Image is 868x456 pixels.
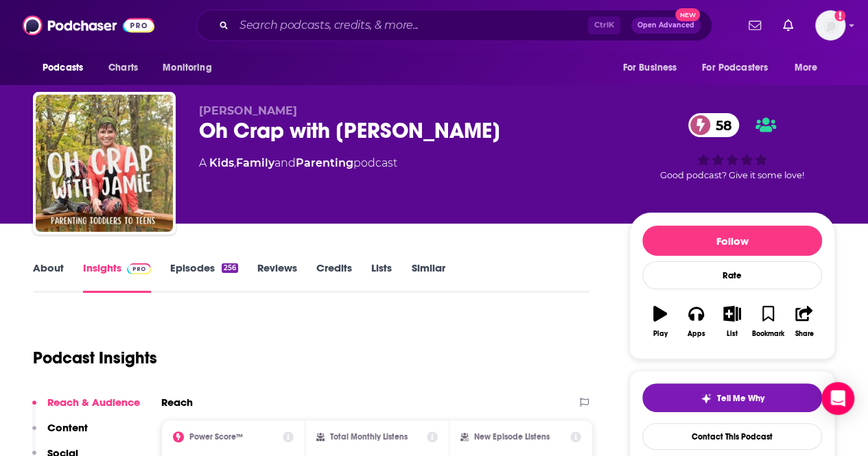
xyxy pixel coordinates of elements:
button: open menu [785,55,835,81]
button: Show profile menu [815,10,845,40]
div: 256 [222,263,238,273]
span: More [795,58,818,77]
span: and [274,156,296,169]
button: open menu [613,55,694,81]
button: Open AdvancedNew [631,17,701,34]
svg: Add a profile image [834,10,845,21]
h2: New Episode Listens [474,432,550,442]
p: Reach & Audience [47,396,140,409]
a: 58 [688,113,739,137]
span: Good podcast? Give it some love! [660,170,804,180]
input: Search podcasts, credits, & more... [234,14,588,36]
button: open menu [693,55,788,81]
img: Oh Crap with Jamie [36,95,173,232]
div: Play [653,330,668,338]
button: Share [786,297,822,346]
span: Podcasts [43,58,83,77]
span: 58 [702,113,739,137]
a: Show notifications dropdown [777,14,799,37]
span: Ctrl K [588,16,620,34]
span: Charts [108,58,138,77]
span: Tell Me Why [717,393,764,404]
div: Rate [642,261,822,289]
a: Contact This Podcast [642,423,822,450]
h1: Podcast Insights [33,348,157,368]
span: [PERSON_NAME] [199,104,297,117]
img: tell me why sparkle [701,393,712,404]
div: A podcast [199,155,397,171]
a: Charts [99,55,146,81]
a: Episodes256 [170,261,238,293]
a: Parenting [296,156,353,169]
span: Open Advanced [637,22,694,29]
button: Content [32,421,88,446]
a: InsightsPodchaser Pro [83,261,151,293]
a: Show notifications dropdown [743,14,766,37]
span: Monitoring [163,58,211,77]
div: 58Good podcast? Give it some love! [629,104,835,189]
button: Bookmark [750,297,786,346]
div: Bookmark [752,330,784,338]
h2: Reach [161,396,193,409]
a: Lists [371,261,392,293]
button: Follow [642,226,822,256]
span: For Podcasters [702,58,768,77]
a: Similar [411,261,445,293]
button: Play [642,297,678,346]
button: Apps [678,297,714,346]
img: User Profile [815,10,845,40]
span: New [675,8,700,21]
a: Family [236,156,274,169]
div: Open Intercom Messenger [821,382,854,415]
button: open menu [33,55,101,81]
span: For Business [622,58,677,77]
div: Search podcasts, credits, & more... [196,10,712,41]
button: List [714,297,750,346]
a: Reviews [257,261,297,293]
span: Logged in as megcassidy [815,10,845,40]
div: Share [795,330,813,338]
a: Kids [209,156,234,169]
a: Credits [316,261,352,293]
button: Reach & Audience [32,396,140,421]
img: Podchaser Pro [127,263,151,274]
div: Apps [688,330,705,338]
span: , [234,156,236,169]
p: Content [47,421,88,434]
button: tell me why sparkleTell Me Why [642,383,822,412]
a: About [33,261,64,293]
h2: Power Score™ [189,432,243,442]
img: Podchaser - Follow, Share and Rate Podcasts [23,12,154,38]
button: open menu [153,55,229,81]
div: List [727,330,738,338]
h2: Total Monthly Listens [330,432,408,442]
